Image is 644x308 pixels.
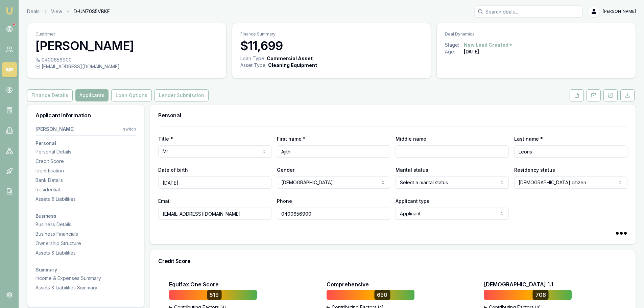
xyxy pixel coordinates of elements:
[533,290,549,300] div: 708
[154,89,209,101] button: Lender Submission
[484,280,553,288] p: [DEMOGRAPHIC_DATA] 1.1
[464,48,479,55] div: [DATE]
[396,198,430,204] label: Applicant type
[514,167,555,173] label: Residency status
[35,250,136,256] div: Assets & Liabilities
[277,208,390,220] input: 0431 234 567
[111,89,152,101] button: Loan Options
[207,290,221,300] div: 519
[27,89,74,101] a: Finance Details
[445,31,627,37] p: Deal Dynamics
[169,280,219,288] p: Equifax One Score
[268,62,317,69] div: Cleaning Equipment
[267,55,313,62] div: Commercial Asset
[35,275,136,282] div: Income & Expenses Summary
[396,136,426,142] label: Middle name
[51,8,62,15] a: View
[240,31,423,37] p: Finance Summary
[35,63,218,70] div: [EMAIL_ADDRESS][DOMAIN_NAME]
[74,89,110,101] a: Applicants
[240,55,265,62] div: Loan Type:
[35,186,136,193] div: Residential
[27,8,40,15] a: Deals
[158,136,173,142] label: Title *
[374,290,390,300] div: 690
[75,89,109,101] button: Applicants
[240,39,423,52] h3: $11,699
[35,284,136,291] div: Assets & Liabilities Summary
[240,62,267,69] div: Asset Type :
[327,280,369,288] p: Comprehensive
[158,167,188,173] label: Date of birth
[474,5,582,18] input: Search deals
[445,48,464,55] div: Age:
[514,136,543,142] label: Last name *
[277,136,306,142] label: First name *
[35,126,75,133] div: [PERSON_NAME]
[158,113,627,118] h3: Personal
[277,198,292,204] label: Phone
[35,141,136,146] h3: Personal
[35,158,136,165] div: Credit Score
[35,267,136,272] h3: Summary
[74,8,110,15] span: D-UN70S5VBKF
[35,231,136,237] div: Business Financials
[445,42,464,48] div: Stage:
[158,176,271,189] input: DD/MM/YYYY
[27,8,110,15] nav: breadcrumb
[35,113,136,118] h3: Applicant Information
[110,89,153,101] a: Loan Options
[35,39,218,52] h3: [PERSON_NAME]
[123,126,136,132] div: switch
[35,177,136,184] div: Bank Details
[35,31,218,37] p: Customer
[27,89,73,101] button: Finance Details
[5,7,14,15] img: emu-icon-u.png
[35,167,136,174] div: Identification
[35,148,136,155] div: Personal Details
[35,196,136,203] div: Assets & Liabilities
[464,42,513,48] button: New Lead Created
[35,221,136,228] div: Business Details
[396,167,428,173] label: Marital status
[277,167,294,173] label: Gender
[603,9,636,14] span: [PERSON_NAME]
[158,198,171,204] label: Email
[35,214,136,218] h3: Business
[153,89,210,101] a: Lender Submission
[35,240,136,247] div: Ownership Structure
[35,56,218,63] div: 0400656900
[158,258,627,264] h3: Credit Score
